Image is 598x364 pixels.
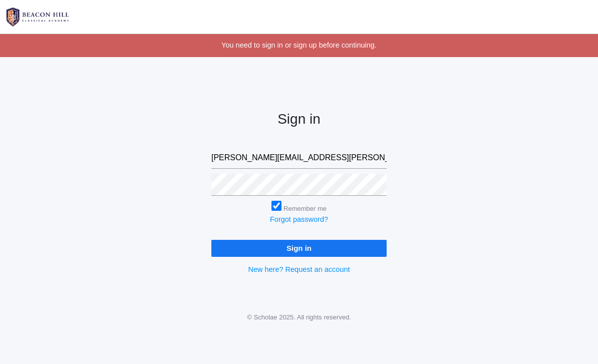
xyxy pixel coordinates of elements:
a: New here? Request an account [248,265,350,273]
input: Sign in [211,240,387,256]
label: Remember me [283,205,327,212]
input: Email address [211,147,387,169]
a: Forgot password? [270,215,328,223]
h2: Sign in [211,112,387,127]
